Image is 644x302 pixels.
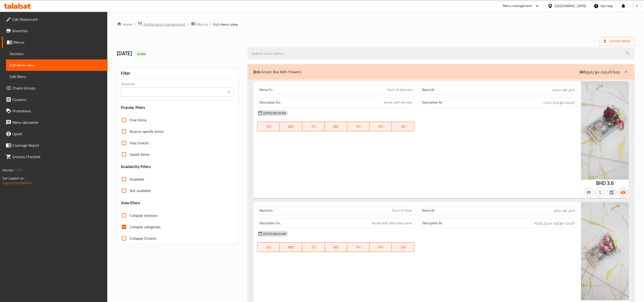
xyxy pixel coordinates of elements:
span: Menus [13,39,104,45]
a: Coverage Report [2,140,107,151]
strong: Name Ar: [422,208,435,213]
span: Coupons [12,97,104,102]
span: 1.0.0 [15,167,22,173]
strong: Description Ar: [422,99,443,105]
button: Not has choices [607,188,616,197]
span: Get support on: [2,175,24,181]
span: Restaurants management [143,21,186,27]
span: SU [259,123,278,130]
span: Branches [12,28,104,34]
button: TH [347,242,369,252]
input: search [248,47,634,60]
a: Sections [6,48,107,59]
button: WE [325,122,347,131]
a: Edit Restaurant [2,14,107,25]
span: TH [349,123,368,130]
li: / [188,21,189,27]
span: Not available [130,188,151,193]
li: / [134,21,136,27]
span: [DATE] 08:29 AM [261,232,288,236]
span: TH [349,244,368,251]
span: A [636,3,638,9]
img: WhatsApp_Image_20250831_a638936835974790609.jpg [581,202,629,300]
li: / [210,21,211,27]
a: Grocery Checklist [2,151,107,162]
span: أكريليك مع وردة حمراء [543,99,575,105]
a: Menus [191,21,208,27]
button: FR [369,122,392,131]
span: Collapse sections [130,213,157,218]
a: Promotions [2,105,107,117]
div: Menu-management [503,3,532,9]
a: Edit Menu [6,71,107,82]
span: Full menu view [213,21,238,27]
button: TH [347,122,369,131]
a: Branches [2,25,107,36]
span: Collapse categories [130,224,160,230]
span: تاتش اوف دايمند [552,87,575,92]
span: Grocery Checklist [12,154,104,160]
span: Sections [10,51,104,57]
span: Collapse Choices [130,235,156,241]
span: 3.6 [607,178,614,188]
span: BHD [596,178,606,188]
button: Not branch specific item [584,188,593,197]
span: Export Menu [603,38,631,44]
span: Export Menu [600,37,634,46]
a: Menus [2,36,107,48]
a: Full Menu View [6,59,107,71]
span: WE [327,244,345,251]
p: علبة أكريليك مع زهور [580,69,620,75]
strong: Description En: [259,99,281,105]
h3: Availability filters [121,164,151,169]
span: Available [130,176,144,182]
button: SA [392,122,414,131]
div: [GEOGRAPHIC_DATA] [555,3,586,9]
button: TU [302,242,325,252]
span: Upsell items [130,151,149,157]
span: SA [394,244,412,251]
span: Menus [197,21,208,27]
a: Restaurants management [138,21,186,27]
p: Acrylic Box With Flowers [253,69,301,75]
strong: Description En: [259,220,281,226]
nav: breadcrumb [117,21,634,27]
button: MO [280,122,302,131]
span: [DATE] 08:29 AM [261,111,288,115]
b: (En): [253,68,260,75]
a: Coupons [2,94,107,105]
div: (En): Acrylic Box With Flowers(Ar):علبة أكريليك مع زهور [248,64,634,79]
span: Edit Restaurant [12,16,104,22]
span: تاتش اوف سلفر [553,208,575,213]
span: Branch specific items [130,129,164,134]
span: أكريليك مع ورود سبراي وردية [535,220,575,226]
a: Support.OpsPlatform [2,180,33,186]
span: WE [327,123,345,130]
button: SA [392,242,414,252]
img: WhatsApp_Image_20250831_a638936836070158123.jpg [581,81,629,180]
span: Acrylic with red rose [384,99,412,105]
span: MO [282,123,300,130]
span: SU [259,244,278,251]
span: Full Menu View [10,62,104,68]
button: Open [226,89,232,95]
span: Promotions [12,108,104,114]
a: Menu disclaimer [2,117,107,128]
span: Coverage Report [12,142,104,148]
span: Touch of Silver [392,208,412,213]
strong: Name Ar: [422,87,435,92]
span: Acrylic with pink spray roses [372,220,412,226]
span: Version: [2,167,14,173]
strong: Description Ar: [422,220,443,226]
a: Upsell [2,128,107,140]
span: SA [394,123,412,130]
a: Choice Groups [2,82,107,94]
h3: Popular filters [121,105,234,110]
span: Menu disclaimer [12,120,104,125]
button: TU [302,122,325,131]
h2: [DATE] [117,50,242,57]
div: Active [135,51,148,57]
button: FR [369,242,392,252]
span: Upsell [12,131,104,137]
strong: Name En: [259,87,273,92]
